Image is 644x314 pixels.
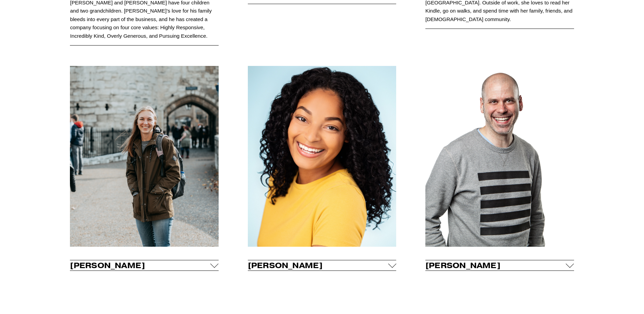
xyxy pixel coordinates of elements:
span: [PERSON_NAME] [248,261,388,270]
span: [PERSON_NAME] [425,261,566,270]
button: [PERSON_NAME] [248,260,397,271]
span: [PERSON_NAME] [70,261,210,270]
button: [PERSON_NAME] [70,260,219,271]
button: [PERSON_NAME] [425,260,574,271]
